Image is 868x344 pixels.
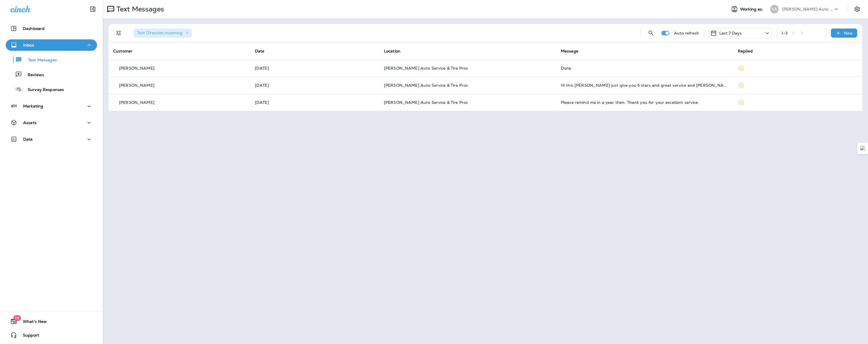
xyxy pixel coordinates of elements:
div: Please remind me in a year then. Thank you for your excellent service [561,100,729,105]
div: Hi this Ford yamamoto just give you 5 stars and great service and Luis Flores thank [561,83,729,88]
button: Inbox [6,39,97,51]
span: Text Direction : Incoming [137,30,182,35]
button: Survey Responses [6,83,97,95]
span: [PERSON_NAME] Auto Service & Tire Pros [384,100,468,105]
span: Date [255,48,265,54]
span: 19 [13,315,21,321]
img: Detect Auto [860,146,865,151]
p: Text Messages [22,58,57,63]
p: New [844,31,853,35]
p: Sep 11, 2025 11:06 AM [255,83,375,88]
p: [PERSON_NAME] Auto Service & Tire Pros [782,7,833,11]
p: Data [23,137,33,141]
button: Settings [852,4,862,14]
button: Text Messages [6,54,97,66]
p: Sep 12, 2025 08:44 AM [255,66,375,70]
span: Replied [738,48,753,54]
div: SA [770,5,779,13]
p: Auto refresh [674,31,699,35]
button: Filters [113,27,124,39]
span: Message [561,48,578,54]
span: Working as: [740,7,764,12]
span: Support [17,333,39,340]
p: Reviews [22,72,44,78]
p: [PERSON_NAME] [119,66,154,70]
button: 19What's New [6,316,97,327]
button: Dashboard [6,23,97,34]
p: Inbox [23,43,34,47]
p: [PERSON_NAME] [119,100,154,105]
p: Sep 10, 2025 09:49 AM [255,100,375,105]
p: [PERSON_NAME] [119,83,154,88]
span: Location [384,48,400,54]
p: Last 7 Days [719,31,742,35]
div: 1 - 3 [782,31,788,35]
div: Done [561,66,729,70]
button: Support [6,329,97,341]
button: Assets [6,117,97,128]
span: [PERSON_NAME] Auto Service & Tire Pros [384,83,468,88]
p: Assets [23,120,37,125]
button: Collapse Sidebar [85,3,101,15]
button: Reviews [6,68,97,80]
p: Dashboard [23,26,45,31]
p: Text Messages [114,5,164,13]
button: Search Messages [645,27,657,39]
span: Customer [113,48,132,54]
span: [PERSON_NAME] Auto Service & Tire Pros [384,66,468,71]
div: Text Direction:Incoming [134,29,192,38]
p: Survey Responses [22,87,64,93]
button: Data [6,133,97,145]
span: What's New [17,319,47,326]
p: Marketing [23,104,43,108]
button: Marketing [6,100,97,112]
